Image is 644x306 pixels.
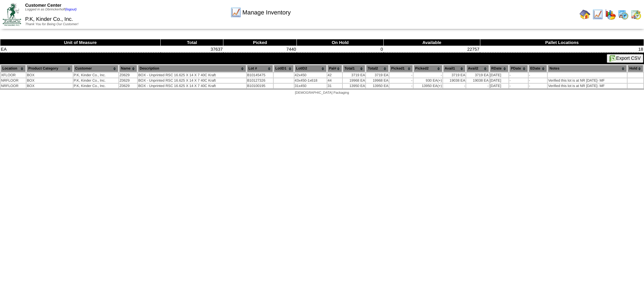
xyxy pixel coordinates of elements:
span: Thank You for Being Our Customer! [25,23,78,26]
td: [DATE] [490,73,508,78]
th: Product Category [26,65,73,72]
td: - [529,84,547,88]
td: 19968 EA [343,78,366,83]
td: 3719 EA [366,73,389,78]
th: PDate [509,65,528,72]
td: 7440 [223,46,297,53]
span: Logged in as Dbrinckerhoff [25,8,76,11]
td: NRFLOOR [1,84,26,88]
td: 930 EA [414,78,442,83]
td: - [414,73,442,78]
img: calendarinout.gif [631,9,641,20]
td: 0 [297,46,384,53]
img: ZoRoCo_Logo(Green%26Foil)%20jpg.webp [3,3,21,26]
th: Total [161,39,223,46]
td: 22757 [384,46,480,53]
td: P.K, Kinder Co., Inc. [73,78,118,83]
td: - [443,84,466,88]
td: - [509,84,528,88]
th: On Hold [297,39,384,46]
th: Avail2 [466,65,489,72]
span: Customer Center [25,3,61,8]
th: Total2 [366,65,389,72]
img: graph.gif [605,9,616,20]
th: LotID2 [294,65,327,72]
td: [DATE] [490,84,508,88]
th: Picked [223,39,297,46]
td: Z0629 [119,84,137,88]
td: Verified this lot is at NR [DATE]- MF [548,78,627,83]
th: LotID1 [274,65,294,72]
td: 3719 EA [466,73,489,78]
td: XFLOOR [1,73,26,78]
img: home.gif [580,9,590,20]
th: Notes [548,65,627,72]
th: Picked2 [414,65,442,72]
td: Z0629 [119,78,137,83]
td: - [529,73,547,78]
img: calendarprod.gif [618,9,629,20]
th: Customer [73,65,118,72]
td: BOX [26,84,73,88]
a: (logout) [65,8,76,11]
td: 43x450-1x618 [294,78,327,83]
td: 44 [327,78,342,83]
td: - [389,84,413,88]
td: BOX - Unprinted RSC 16.625 X 14 X 7 40C Kraft [138,78,246,83]
th: Avail1 [443,65,466,72]
td: B10100195 [247,84,273,88]
td: 31 [327,84,342,88]
td: 19038 EA [443,78,466,83]
td: 19038 EA [466,78,489,83]
th: Lot # [247,65,273,72]
td: [DATE] [490,78,508,83]
td: - [389,78,413,83]
td: Verified this lot is at NR [DATE]- MF [548,84,627,88]
td: - [529,78,547,83]
img: excel.gif [609,55,616,62]
td: - [509,78,528,83]
button: Export CSV [607,54,643,63]
td: - [389,73,413,78]
th: EDate [529,65,547,72]
td: 13950 EA [414,84,442,88]
th: Pallet Locations [480,39,644,46]
td: P.K, Kinder Co., Inc. [73,73,118,78]
div: (+) [437,84,442,88]
th: Available [384,39,480,46]
td: 42 [327,73,342,78]
th: Description [138,65,246,72]
td: BOX - Unprinted RSC 16.625 X 14 X 7 40C Kraft [138,84,246,88]
td: Z0629 [119,73,137,78]
th: Hold [628,65,643,72]
th: Name [119,65,137,72]
span: Manage Inventory [243,9,291,16]
th: Picked1 [389,65,413,72]
th: Pal# [327,65,342,72]
td: EA [0,46,161,53]
span: P.K, Kinder Co., Inc. [25,16,73,22]
td: - [509,73,528,78]
span: [DEMOGRAPHIC_DATA] Packaging [295,91,349,95]
td: 42x450 [294,73,327,78]
td: 3719 EA [443,73,466,78]
td: 13950 EA [366,84,389,88]
td: BOX - Unprinted RSC 16.625 X 14 X 7 40C Kraft [138,73,246,78]
td: B10127326 [247,78,273,83]
th: Location [1,65,26,72]
img: line_graph.gif [230,7,241,18]
div: (+) [437,79,442,83]
img: line_graph.gif [592,9,603,20]
td: BOX [26,73,73,78]
td: BOX [26,78,73,83]
td: 19968 EA [366,78,389,83]
th: Total1 [343,65,366,72]
td: - [466,84,489,88]
td: NRFLOOR [1,78,26,83]
td: P.K, Kinder Co., Inc. [73,84,118,88]
td: 13950 EA [343,84,366,88]
td: B10145475 [247,73,273,78]
td: 3719 EA [343,73,366,78]
td: 37637 [161,46,223,53]
th: RDate [490,65,508,72]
